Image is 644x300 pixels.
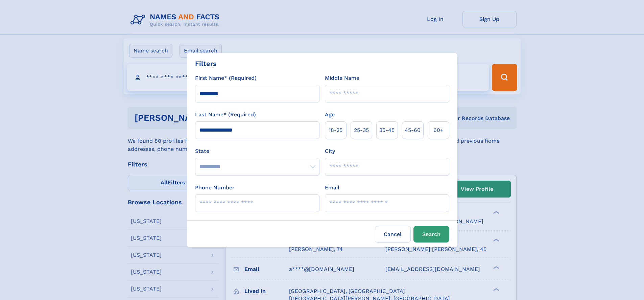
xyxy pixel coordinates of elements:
label: City [325,147,335,155]
label: Phone Number [195,184,235,192]
span: 60+ [433,126,444,134]
span: 18‑25 [329,126,342,134]
span: 45‑60 [405,126,421,134]
div: Filters [195,59,217,69]
label: Age [325,111,335,119]
label: Last Name* (Required) [195,111,256,119]
button: Search [413,226,449,243]
label: Email [325,184,339,192]
label: Middle Name [325,74,359,82]
span: 25‑35 [354,126,369,134]
span: 35‑45 [379,126,395,134]
label: First Name* (Required) [195,74,257,82]
label: State [195,147,319,155]
label: Cancel [375,226,411,243]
